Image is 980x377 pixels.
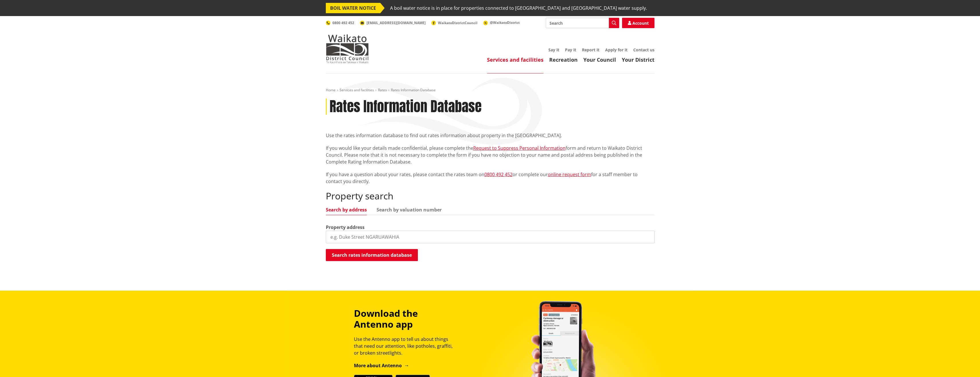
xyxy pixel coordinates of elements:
[326,20,354,25] a: 0800 492 452
[326,191,654,201] h2: Property search
[326,231,654,243] input: e.g. Duke Street NGARUAWAHIA
[390,3,647,13] span: A boil water notice is in place for properties connected to [GEOGRAPHIC_DATA] and [GEOGRAPHIC_DAT...
[354,336,458,356] p: Use the Antenno app to tell us about things that need our attention, like potholes, graffiti, or ...
[326,224,365,231] label: Property address
[377,207,442,212] a: Search by valuation number
[326,34,369,63] img: Waikato District Council - Te Kaunihera aa Takiwaa o Waikato
[487,56,543,63] a: Services and facilities
[378,88,387,92] a: Rates
[483,20,520,25] a: @WaikatoDistrict
[332,20,354,25] span: 0800 492 452
[326,207,367,212] a: Search by address
[326,88,336,92] a: Home
[330,98,482,115] h1: Rates Information Database
[326,249,418,261] button: Search rates information database
[549,56,578,63] a: Recreation
[583,56,616,63] a: Your Council
[605,47,628,53] a: Apply for it
[431,20,478,25] a: WaikatoDistrictCouncil
[633,47,654,53] a: Contact us
[326,132,654,139] p: Use the rates information database to find out rates information about property in the [GEOGRAPHI...
[360,20,426,25] a: [EMAIL_ADDRESS][DOMAIN_NAME]
[354,308,458,330] h3: Download the Antenno app
[354,362,409,369] a: More about Antenno
[546,18,619,28] input: Search input
[391,88,436,92] span: Rates Information Database
[622,56,654,63] a: Your District
[490,20,520,25] span: @WaikatoDistrict
[622,18,654,28] a: Account
[548,47,559,53] a: Say it
[326,145,654,165] p: If you would like your details made confidential, please complete the form and return to Waikato ...
[582,47,599,53] a: Report it
[473,145,566,151] a: Request to Suppress Personal Information
[548,171,591,178] a: online request form
[326,88,654,93] nav: breadcrumb
[484,171,513,178] a: 0800 492 452
[438,20,478,25] span: WaikatoDistrictCouncil
[326,171,654,185] p: If you have a question about your rates, please contact the rates team on or complete our for a s...
[340,88,374,92] a: Services and facilities
[367,20,426,25] span: [EMAIL_ADDRESS][DOMAIN_NAME]
[565,47,576,53] a: Pay it
[326,3,380,13] span: BOIL WATER NOTICE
